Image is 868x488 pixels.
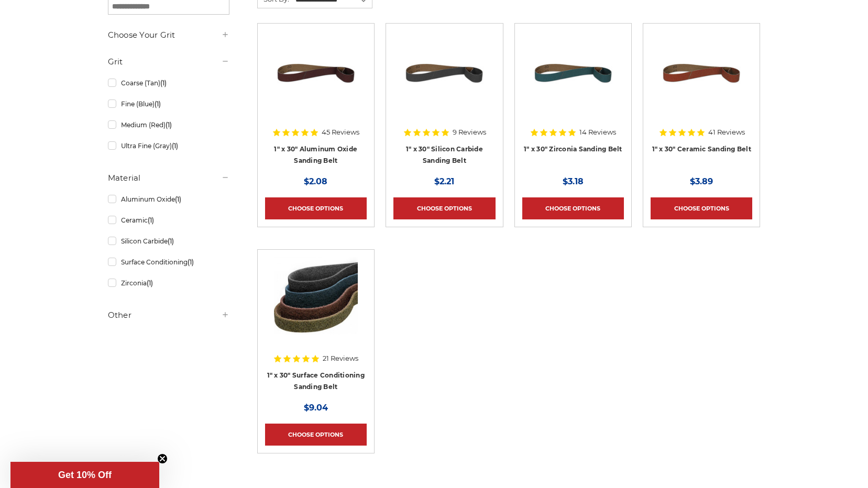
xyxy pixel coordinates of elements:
img: 1" x 30" Aluminum Oxide File Belt [274,31,358,115]
a: Aluminum Oxide [108,190,229,208]
span: (1) [168,237,174,245]
a: Choose Options [651,197,752,219]
span: (1) [175,195,181,203]
a: 1" x 30" Ceramic Sanding Belt [652,145,751,153]
a: Silicon Carbide [108,232,229,250]
button: Close teaser [157,453,168,464]
a: Ceramic [108,211,229,229]
a: 1" x 30" Silicon Carbide Sanding Belt [406,145,483,165]
span: 41 Reviews [708,129,745,136]
span: (1) [155,100,161,108]
h5: Other [108,309,229,321]
span: (1) [160,79,167,87]
div: Get 10% OffClose teaser [10,462,159,488]
span: (1) [166,121,172,129]
span: $9.04 [304,403,328,413]
span: (1) [188,258,194,266]
a: 1" x 30" Ceramic File Belt [651,31,752,132]
a: Ultra Fine (Gray) [108,137,229,155]
a: 1" x 30" Zirconia Sanding Belt [524,145,622,153]
a: Zirconia [108,274,229,292]
h5: Grit [108,56,229,68]
span: Get 10% Off [58,470,112,480]
a: 1" x 30" Zirconia File Belt [522,31,624,132]
a: Fine (Blue) [108,95,229,113]
span: 21 Reviews [323,355,358,362]
span: (1) [147,279,153,287]
a: 1" x 30" Aluminum Oxide File Belt [265,31,367,132]
a: Choose Options [265,424,367,446]
a: 1" x 30" Silicon Carbide File Belt [393,31,495,132]
a: Medium (Red) [108,116,229,134]
h5: Material [108,172,229,184]
a: 1" x 30" Surface Conditioning Sanding Belt [267,371,365,391]
a: Coarse (Tan) [108,74,229,92]
a: Choose Options [265,197,367,219]
a: 1"x30" Surface Conditioning Sanding Belts [265,257,367,359]
span: $2.08 [304,176,327,186]
span: 14 Reviews [579,129,616,136]
span: 9 Reviews [453,129,486,136]
img: 1"x30" Surface Conditioning Sanding Belts [274,257,358,341]
a: 1" x 30" Aluminum Oxide Sanding Belt [274,145,357,165]
span: $3.89 [690,176,713,186]
span: $3.18 [563,176,584,186]
img: 1" x 30" Zirconia File Belt [531,31,615,115]
img: 1" x 30" Silicon Carbide File Belt [402,31,486,115]
h5: Choose Your Grit [108,29,229,41]
a: Choose Options [522,197,624,219]
a: Surface Conditioning [108,253,229,271]
img: 1" x 30" Ceramic File Belt [660,31,743,115]
span: $2.21 [434,176,454,186]
span: 45 Reviews [322,129,359,136]
a: Choose Options [393,197,495,219]
span: (1) [172,142,178,150]
span: (1) [148,216,154,224]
